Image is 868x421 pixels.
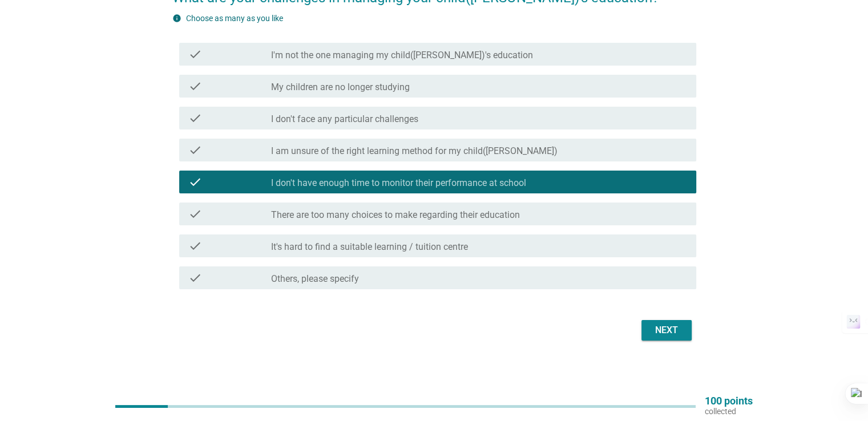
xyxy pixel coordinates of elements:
label: I don't have enough time to monitor their performance at school [271,177,526,189]
label: Others, please specify [271,273,359,285]
p: collected [705,406,753,416]
i: check [188,143,202,157]
i: check [188,207,202,221]
label: It's hard to find a suitable learning / tuition centre [271,241,468,253]
i: info [172,14,181,23]
i: check [188,271,202,285]
label: I am unsure of the right learning method for my child([PERSON_NAME]) [271,145,558,157]
label: I'm not the one managing my child([PERSON_NAME])'s education [271,50,533,61]
i: check [188,175,202,189]
label: Choose as many as you like [186,14,283,23]
div: Next [651,323,683,337]
p: 100 points [705,396,753,406]
i: check [188,47,202,61]
label: I don't face any particular challenges [271,114,418,125]
i: check [188,111,202,125]
label: My children are no longer studying [271,82,410,93]
button: Next [641,320,692,341]
label: There are too many choices to make regarding their education [271,209,520,221]
i: check [188,239,202,253]
i: check [188,79,202,93]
